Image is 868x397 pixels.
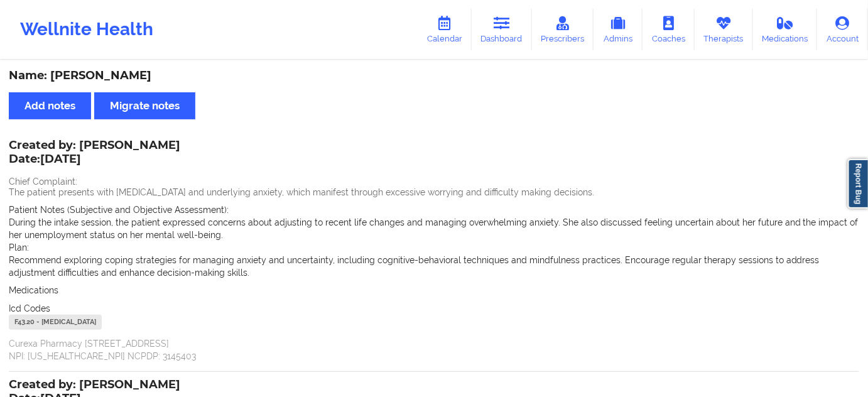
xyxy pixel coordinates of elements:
[418,9,472,50] a: Calendar
[532,9,594,50] a: Prescribers
[9,186,859,198] p: The patient presents with [MEDICAL_DATA] and underlying anxiety, which manifest through excessive...
[9,337,859,362] p: Curexa Pharmacy [STREET_ADDRESS] NPI: [US_HEALTHCARE_NPI] NCPDP: 3145403
[9,285,58,295] span: Medications
[94,92,195,119] button: Migrate notes
[9,151,180,168] p: Date: [DATE]
[594,9,643,50] a: Admins
[9,254,859,279] p: Recommend exploring coping strategies for managing anxiety and uncertainty, including cognitive-b...
[848,159,868,209] a: Report Bug
[9,205,229,215] span: Patient Notes (Subjective and Objective Assessment):
[472,9,532,50] a: Dashboard
[9,92,91,119] button: Add notes
[9,68,859,83] div: Name: [PERSON_NAME]
[695,9,753,50] a: Therapists
[753,9,818,50] a: Medications
[9,315,102,330] div: F43.20 - [MEDICAL_DATA]
[643,9,695,50] a: Coaches
[9,139,180,168] div: Created by: [PERSON_NAME]
[817,9,868,50] a: Account
[9,177,77,187] span: Chief Complaint:
[9,242,29,253] span: Plan:
[9,303,50,313] span: Icd Codes
[9,216,859,241] p: During the intake session, the patient expressed concerns about adjusting to recent life changes ...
